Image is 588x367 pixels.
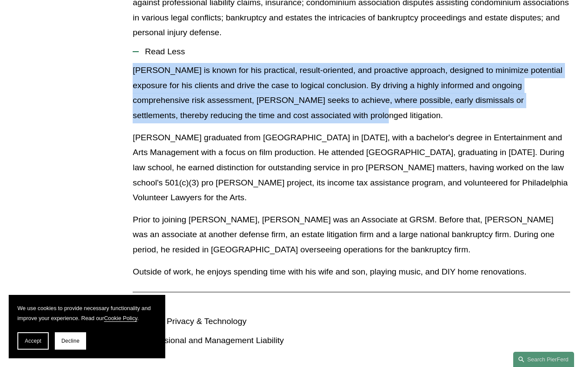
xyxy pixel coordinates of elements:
[139,47,570,56] span: Read Less
[513,352,574,367] a: Search this site
[133,40,570,63] button: Read Less
[133,63,570,123] p: [PERSON_NAME] is known for his practical, result-oriented, and proactive approach, designed to mi...
[133,265,570,280] p: Outside of work, he enjoys spending time with his wife and son, playing music, and DIY home renov...
[17,332,49,350] button: Accept
[61,338,80,344] span: Decline
[133,212,570,258] p: Prior to joining [PERSON_NAME], [PERSON_NAME] was an Associate at GRSM. Before that, [PERSON_NAME...
[55,332,86,350] button: Decline
[25,338,41,344] span: Accept
[133,130,570,205] p: [PERSON_NAME] graduated from [GEOGRAPHIC_DATA] in [DATE], with a bachelor's degree in Entertainme...
[140,333,294,348] p: Professional and Management Liability
[133,63,570,286] div: Read Less
[104,315,137,321] a: Cookie Policy
[9,295,165,358] section: Cookie banner
[140,314,294,329] p: Cyber, Privacy & Technology
[17,304,157,324] p: We use cookies to provide necessary functionality and improve your experience. Read our .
